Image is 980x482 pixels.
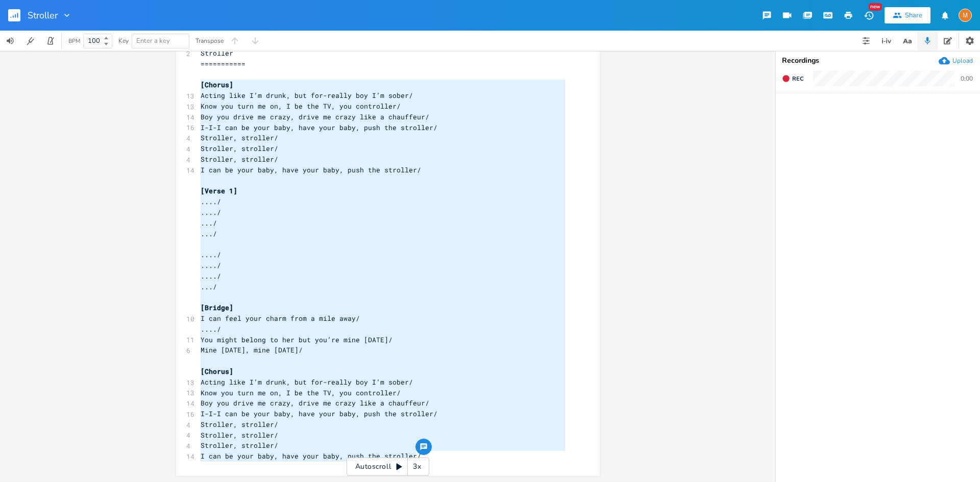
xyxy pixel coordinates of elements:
[778,70,807,87] button: Rec
[201,208,221,217] span: ..../
[201,409,437,418] span: I-I-I can be your baby, have your baby, push the stroller/
[201,430,278,440] span: Stroller, stroller/
[201,451,421,461] span: I can be your baby, have your baby, push the stroller/
[201,345,303,354] span: Mine [DATE], mine [DATE]/
[201,197,221,206] span: ..../
[201,441,278,450] span: Stroller, stroller/
[201,112,429,121] span: Boy you drive me crazy, drive me crazy like a chauffeur/
[201,186,237,195] span: [Verse 1]
[782,57,974,64] div: Recordings
[905,11,922,20] div: Share
[201,91,413,100] span: Acting like I’m drunk, but for-really boy I’m sober/
[201,133,278,142] span: Stroller, stroller/
[28,11,58,20] span: Stroller
[959,9,972,22] div: Moust Camara
[201,303,233,312] span: [Bridge]
[201,155,278,164] span: Stroller, stroller/
[201,282,217,291] span: .../
[68,38,80,44] div: BPM
[201,165,421,174] span: I can be your baby, have your baby, push the stroller/
[201,261,221,270] span: ..../
[859,6,879,24] button: New
[201,398,429,408] span: Boy you drive me crazy, drive me crazy like a chauffeur/
[959,4,972,27] button: M
[201,102,401,111] span: Know you turn me on, I be the TV, you controller/
[961,75,973,82] div: 0:00
[201,377,413,387] span: Acting like I’m drunk, but for-really boy I’m sober/
[201,59,246,68] span: ===========
[201,388,401,397] span: Know you turn me on, I be the TV, you controller/
[201,420,278,429] span: Stroller, stroller/
[136,36,170,45] span: Enter a key
[347,458,429,476] div: Autoscroll
[201,250,221,259] span: ..../
[201,324,221,334] span: ..../
[792,75,803,83] span: Rec
[201,271,221,281] span: ..../
[201,123,437,132] span: I-I-I can be your baby, have your baby, push the stroller/
[201,144,278,153] span: Stroller, stroller/
[201,314,360,323] span: I can feel your charm from a mile away/
[201,367,233,376] span: [Chorus]
[408,458,426,476] div: 3x
[201,48,233,58] span: Stroller
[885,7,930,23] button: Share
[195,38,224,44] div: Transpose
[201,229,217,238] span: .../
[201,335,393,344] span: You might belong to her but you’re mine [DATE]/
[201,218,217,227] span: .../
[939,55,973,66] button: Upload
[869,3,882,11] div: New
[118,38,129,44] div: Key
[952,57,973,65] div: Upload
[201,80,233,89] span: [Chorus]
